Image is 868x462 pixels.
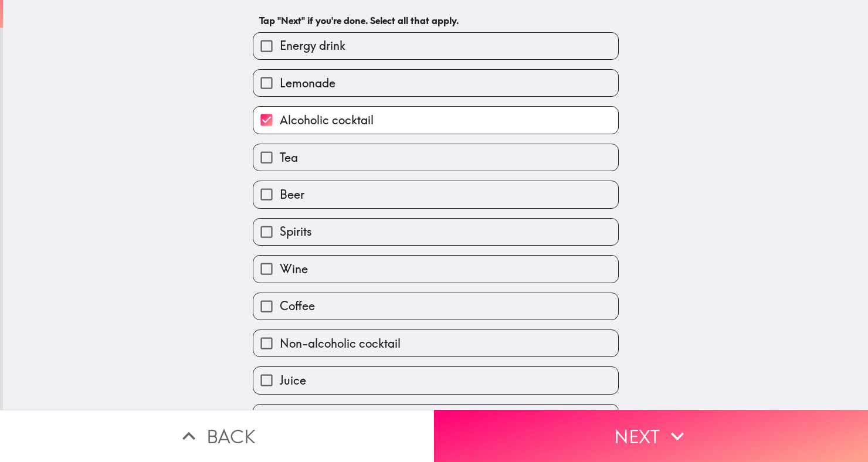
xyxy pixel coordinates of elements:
[253,367,618,393] button: Juice
[280,150,298,166] span: Tea
[253,219,618,245] button: Spirits
[280,75,335,91] span: Lemonade
[280,223,312,240] span: Spirits
[280,298,315,314] span: Coffee
[259,14,612,27] h6: Tap "Next" if you're done. Select all that apply.
[280,38,345,54] span: Energy drink
[253,107,618,133] button: Alcoholic cocktail
[253,70,618,96] button: Lemonade
[434,410,868,462] button: Next
[253,33,618,59] button: Energy drink
[280,112,374,128] span: Alcoholic cocktail
[253,256,618,282] button: Wine
[253,144,618,171] button: Tea
[280,186,304,203] span: Beer
[253,405,618,431] button: Sparkling water
[280,335,401,352] span: Non-alcoholic cocktail
[280,261,308,277] span: Wine
[253,330,618,356] button: Non-alcoholic cocktail
[253,181,618,208] button: Beer
[280,372,306,389] span: Juice
[253,293,618,320] button: Coffee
